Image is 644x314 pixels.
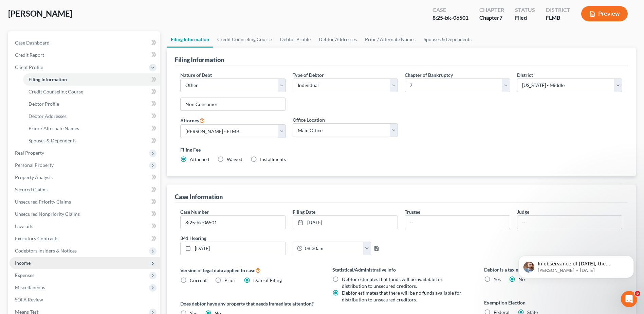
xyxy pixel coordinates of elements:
[15,64,43,70] span: Client Profile
[19,4,30,15] img: Profile image for Emma
[5,53,130,200] div: Emma says…
[15,235,58,241] span: Executory Contracts
[10,184,160,196] a: Secured Claims
[5,53,111,185] div: 🚨 PACER Multi-Factor Authentication Now Required 🚨Starting [DATE], PACER requires Multi-Factor Au...
[433,6,468,14] div: Case
[293,216,398,229] a: [DATE]
[260,156,286,162] span: Installments
[484,266,622,273] label: Debtor is a tax exempt organization
[10,196,160,208] a: Unsecured Priority Claims
[10,294,160,306] a: SOFA Review
[15,150,44,156] span: Real Property
[15,284,45,290] span: Miscellaneous
[15,162,54,168] span: Personal Property
[11,151,102,177] i: We use the Salesforce Authenticator app for MFA at NextChapter and other users are reporting the ...
[106,3,119,16] button: Home
[517,208,529,215] label: Judge
[177,234,401,242] label: 341 Hearing
[479,6,504,14] div: Chapter
[175,56,224,64] div: Filing Information
[517,216,622,229] input: --
[181,98,285,111] input: Enter other nature...
[180,146,622,153] label: Filing Fee
[621,291,637,307] iframe: Intercom live chat
[227,156,242,162] span: Waived
[29,89,83,94] span: Credit Counseling Course
[484,299,622,306] label: Exemption Election
[11,223,16,228] button: Emoji picker
[293,116,325,123] label: Office Location
[23,98,160,110] a: Debtor Profile
[180,300,318,307] label: Does debtor have any property that needs immediate attention?
[405,208,420,215] label: Trustee
[190,277,207,283] span: Current
[405,71,453,78] label: Chapter of Bankruptcy
[508,241,644,289] iframe: Intercom notifications message
[190,156,209,162] span: Attached
[361,31,420,48] a: Prior / Alternate Names
[10,171,160,184] a: Property Analysis
[23,122,160,135] a: Prior / Alternate Names
[515,14,535,22] div: Filed
[10,49,160,61] a: Credit Report
[23,135,160,147] a: Spouses & Dependents
[10,220,160,232] a: Lawsuits
[15,52,44,58] span: Credit Report
[10,208,160,220] a: Unsecured Nonpriority Claims
[181,216,285,229] input: Enter case number...
[33,8,68,15] p: Active 30m ago
[23,73,160,86] a: Filing Information
[10,232,160,245] a: Executory Contracts
[43,223,49,228] button: Start recording
[11,104,106,138] div: Please be sure to enable MFA in your PACER account settings. Once enabled, you will have to enter...
[23,110,160,122] a: Debtor Addresses
[180,266,318,274] label: Version of legal data applied to case
[342,276,443,289] span: Debtor estimates that funds will be available for distribution to unsecured creditors.
[15,297,43,302] span: SOFA Review
[293,208,315,215] label: Filing Date
[15,211,80,217] span: Unsecured Nonpriority Claims
[11,187,64,191] div: [PERSON_NAME] • [DATE]
[21,223,27,228] button: Gif picker
[332,266,471,273] label: Statistical/Administrative Info
[29,113,67,119] span: Debtor Addresses
[10,37,160,49] a: Case Dashboard
[635,291,640,296] span: 5
[33,3,77,8] h1: [PERSON_NAME]
[11,141,50,147] a: Learn More Here
[116,220,127,231] button: Send a message…
[11,74,106,101] div: Starting [DATE], PACER requires Multi-Factor Authentication (MFA) for all filers in select distri...
[15,260,31,266] span: Income
[180,116,205,124] label: Attorney
[42,118,69,123] b: 2 minutes
[29,125,79,131] span: Prior / Alternate Names
[181,242,285,255] a: [DATE]
[4,3,17,16] button: go back
[29,76,67,82] span: Filing Information
[15,187,48,192] span: Secured Claims
[276,31,315,48] a: Debtor Profile
[405,216,510,229] input: --
[302,242,363,255] input: -- : --
[15,223,33,229] span: Lawsuits
[29,138,76,143] span: Spouses & Dependents
[499,14,502,21] span: 7
[581,6,628,21] button: Preview
[342,290,461,302] span: Debtor estimates that there will be no funds available for distribution to unsecured creditors.
[479,14,504,22] div: Chapter
[213,31,276,48] a: Credit Counseling Course
[517,71,533,78] label: District
[546,6,570,14] div: District
[546,14,570,22] div: FLMB
[167,31,213,48] a: Filing Information
[6,208,130,220] textarea: Message…
[420,31,476,48] a: Spouses & Dependents
[180,208,209,215] label: Case Number
[11,58,97,70] b: 🚨 PACER Multi-Factor Authentication Now Required 🚨
[23,86,160,98] a: Credit Counseling Course
[15,174,53,180] span: Property Analysis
